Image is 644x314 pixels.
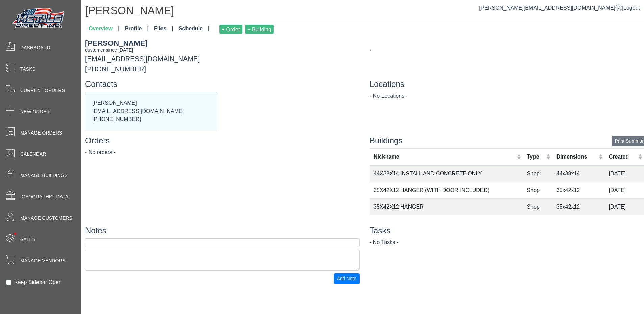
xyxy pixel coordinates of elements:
[14,278,62,286] label: Keep Sidebar Open
[370,182,523,198] td: 35X42X12 HANGER (WITH DOOR INCLUDED)
[552,165,605,182] td: 44x38x14
[20,193,70,200] span: [GEOGRAPHIC_DATA]
[85,226,360,236] h4: Notes
[20,108,50,115] span: New Order
[479,5,622,11] a: [PERSON_NAME][EMAIL_ADDRESS][DOMAIN_NAME]
[176,22,213,37] a: Schedule
[20,215,72,222] span: Manage Customers
[20,236,35,243] span: Sales
[370,238,644,246] div: - No Tasks -
[219,25,243,34] button: + Order
[337,276,356,281] span: Add Note
[523,198,552,215] td: Shop
[527,153,545,161] div: Type
[370,198,523,215] td: 35X42X12 HANGER
[151,22,176,37] a: Files
[605,165,644,182] td: [DATE]
[370,226,644,236] h4: Tasks
[623,5,640,11] span: Logout
[552,198,605,215] td: 35x42x12
[334,273,360,284] button: Add Note
[20,129,62,137] span: Manage Orders
[374,153,515,161] div: Nickname
[479,4,640,12] div: |
[552,182,605,198] td: 35x42x12
[85,47,360,54] div: customer since [DATE]
[370,79,644,89] h4: Locations
[20,66,35,73] span: Tasks
[6,223,24,245] span: •
[85,79,360,89] h4: Contacts
[370,136,644,146] h4: Buildings
[85,148,360,156] div: - No orders -
[605,198,644,215] td: [DATE]
[20,151,46,158] span: Calendar
[20,87,65,94] span: Current Orders
[370,43,644,53] div: ,
[86,22,122,37] a: Overview
[245,25,274,34] button: + Building
[605,182,644,198] td: [DATE]
[523,182,552,198] td: Shop
[370,92,644,100] div: - No Locations -
[122,22,151,37] a: Profile
[20,44,50,51] span: Dashboard
[556,153,597,161] div: Dimensions
[370,165,523,182] td: 44X38X14 INSTALL AND CONCRETE ONLY
[20,172,68,179] span: Manage Buildings
[80,38,365,74] div: [EMAIL_ADDRESS][DOMAIN_NAME] [PHONE_NUMBER]
[85,4,644,19] h1: [PERSON_NAME]
[85,136,360,146] h4: Orders
[523,165,552,182] td: Shop
[609,153,637,161] div: Created
[10,6,68,31] img: Metals Direct Inc Logo
[85,92,217,130] div: [PERSON_NAME] [EMAIL_ADDRESS][DOMAIN_NAME] [PHONE_NUMBER]
[20,257,66,264] span: Manage Vendors
[85,38,360,49] div: [PERSON_NAME]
